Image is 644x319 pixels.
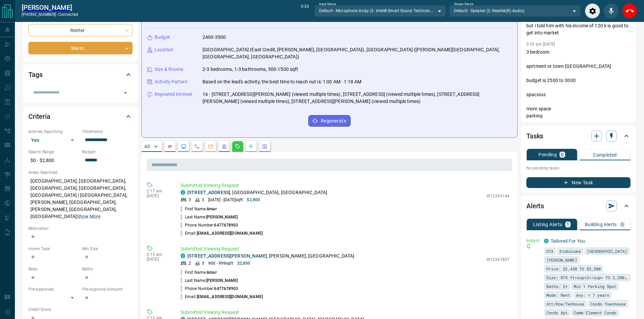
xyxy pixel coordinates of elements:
[28,286,79,292] p: Pre-Approved:
[544,239,549,243] div: condos.ca
[144,144,150,149] p: All
[208,260,233,266] p: 900 - 999 sqft
[28,108,133,125] div: Criteria
[197,294,263,299] span: [EMAIL_ADDRESS][DOMAIN_NAME]
[574,309,616,316] span: Comm Element Condo
[121,88,130,98] button: Open
[28,266,79,272] p: Beds:
[247,197,260,203] p: $2,800
[449,5,581,17] div: Default - Speaker (2- Realtek(R) Audio)
[28,69,42,80] h2: Tags
[546,257,577,263] span: [PERSON_NAME]
[181,190,185,195] div: condos.ca
[154,46,173,53] p: Location
[585,222,617,227] p: Building Alerts
[248,144,254,149] svg: Opportunities
[147,257,170,262] p: [DATE]
[590,300,626,307] span: Condo Townhouse
[187,190,230,195] a: [STREET_ADDRESS]
[22,11,78,18] p: [PHONE_NUMBER] -
[221,144,227,149] svg: Listing Alerts
[154,78,188,85] p: Activity Pattern
[526,238,540,244] p: Instant
[551,238,585,244] a: Tailored For You
[486,257,509,263] p: W12347837
[77,213,100,220] button: Show More
[208,197,243,203] p: [DATE] - [DATE] sqft
[28,149,79,155] p: Search Range:
[585,3,600,19] div: Audio Settings
[546,274,628,281] span: Size: 875 ft<sup>2</sup> TO 2,200 ft<sup>2</sup>
[167,144,173,149] svg: Notes
[559,248,581,255] span: Etobicoke
[314,5,446,17] div: Default - Microphone Array (2- Intel® Smart Sound Technology for Digital Microphones)
[546,283,568,290] span: Baths: 2+
[202,91,512,105] p: 16 - [STREET_ADDRESS][PERSON_NAME] (viewed multiple times), [STREET_ADDRESS] (viewed multiple tim...
[28,155,79,166] p: $0 - $2,800
[526,244,531,248] svg: Push Notification Only
[206,215,238,219] span: [PERSON_NAME]
[576,292,609,298] span: Any: < 7 years
[603,3,619,19] div: Mute
[82,149,133,155] p: Budget:
[546,309,568,316] span: Condo Apt
[28,111,50,122] h2: Criteria
[207,270,216,275] span: Amar
[28,135,79,145] div: Yes
[28,176,133,222] p: [GEOGRAPHIC_DATA], [GEOGRAPHIC_DATA], [GEOGRAPHIC_DATA], [GEOGRAPHIC_DATA], [GEOGRAPHIC_DATA] | [...
[202,260,204,266] p: 3
[22,3,78,11] a: [PERSON_NAME]
[454,2,473,6] label: Output Device
[202,197,204,203] p: 3
[181,269,217,275] p: First Name:
[187,252,354,260] p: , [PERSON_NAME], [GEOGRAPHIC_DATA]
[202,46,512,60] p: [GEOGRAPHIC_DATA] (East Credit, [PERSON_NAME], [GEOGRAPHIC_DATA]), [GEOGRAPHIC_DATA] ([PERSON_NAM...
[181,230,263,236] p: Email:
[308,115,351,127] button: Regenerate
[262,144,267,149] svg: Agent Actions
[202,78,361,85] p: Based on the lead's activity, the best time to reach out is: 1:00 AM - 1:18 AM
[546,300,584,307] span: Att/Row/Twnhouse
[593,153,617,157] p: Completed
[181,206,217,212] p: First Name:
[526,128,630,144] div: Tasks
[181,277,238,284] p: Last Name:
[28,246,79,252] p: Home Type:
[526,42,555,47] p: 3:29 pm [DATE]
[181,144,186,149] svg: Lead Browsing Activity
[181,294,263,300] p: Email:
[546,292,570,298] span: Mode: Rent
[28,129,79,135] p: Actively Searching:
[319,2,336,6] label: Input Device
[526,201,544,211] h2: Alerts
[546,265,601,272] span: Price: $2,450 TO $3,300
[202,34,226,41] p: 2400-3500
[181,309,509,316] p: Submitted Viewing Request
[202,66,299,73] p: 2-3 bedrooms, 1-3 bathrooms, 500-1500 sqft
[82,286,133,292] p: Pre-Approval Amount:
[526,131,543,141] h2: Tasks
[486,193,509,199] p: W12339144
[235,144,240,149] svg: Requests
[197,231,263,236] span: [EMAIL_ADDRESS][DOMAIN_NAME]
[526,198,630,214] div: Alerts
[82,246,133,252] p: Min Size:
[526,49,630,134] p: 3 bedroom aprtment or town [GEOGRAPHIC_DATA] budget is 2500 to 3000 spacious more space parking [...
[621,222,624,227] p: 0
[574,283,616,290] span: Min 1 Parking Spot
[208,144,213,149] svg: Emails
[28,225,133,232] p: Motivation:
[147,189,170,193] p: 2:17 am
[181,245,509,252] p: Submitted Viewing Request
[194,144,200,149] svg: Calls
[214,286,238,291] span: 6477678903
[154,91,192,98] p: Repeated Interest
[187,253,267,259] a: [STREET_ADDRESS][PERSON_NAME]
[587,248,627,255] span: [GEOGRAPHIC_DATA]
[526,163,630,173] p: No pending tasks
[28,307,133,313] p: Credit Score:
[28,169,133,176] p: Areas Searched:
[28,42,133,54] div: Warm
[82,266,133,272] p: Baths:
